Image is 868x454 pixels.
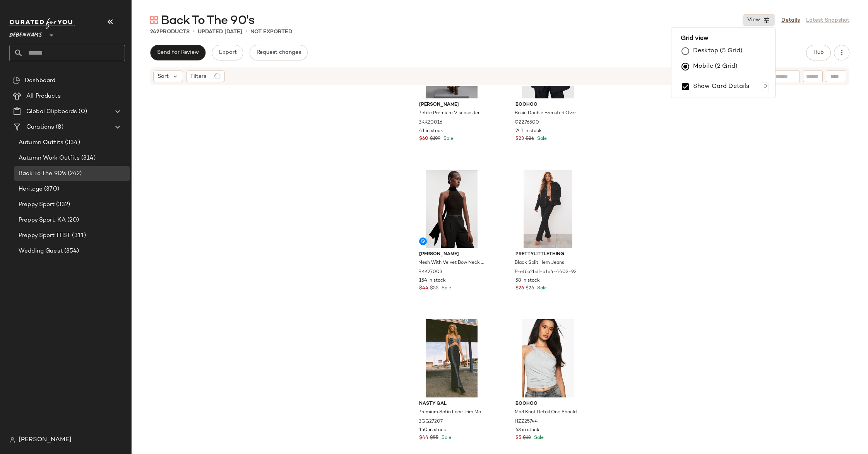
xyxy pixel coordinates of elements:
img: hzz25744_grey%20marl_xl [509,319,587,397]
span: (370) [43,185,59,194]
span: Debenhams [9,26,42,40]
span: Back To The 90's [19,169,66,178]
span: Autumn Work Outfits [19,154,80,163]
span: Filters [190,72,206,81]
span: [PERSON_NAME] [419,101,485,108]
img: cfy_white_logo.C9jOOHJF.svg [9,18,75,29]
span: (20) [66,216,79,225]
span: (311) [70,231,86,240]
span: $12 [523,435,531,442]
span: Preppy Sport [19,200,55,209]
span: [PERSON_NAME] [19,435,72,445]
span: Sale [536,136,547,141]
img: bgg27207_steel_xl [413,319,491,397]
span: $55 [430,285,438,292]
span: View [747,17,760,23]
button: Request changes [250,45,308,60]
span: $199 [430,136,440,143]
span: Autumn Outfits [19,138,63,147]
span: BGG27207 [418,418,443,425]
label: Show Card Details [693,76,750,98]
span: Dashboard [25,76,55,85]
span: Heritage [19,185,43,194]
button: View [743,14,775,26]
span: Mesh With Velvet Bow Neck Detail Halter Neck Bodysuit [418,260,484,267]
p: Not Exported [250,28,292,36]
span: • [193,27,195,36]
span: PrettyLittleThing [515,251,581,258]
span: (8) [54,123,63,132]
span: $26 [515,285,524,292]
span: [PERSON_NAME] [419,251,485,258]
label: Desktop (5 Grid) [693,43,743,59]
span: BKK20016 [418,119,442,126]
span: 58 in stock [515,277,540,284]
span: 150 in stock [419,427,446,434]
a: Details [781,16,800,24]
label: Mobile (2 Grid) [693,59,738,74]
span: Sale [536,286,547,291]
button: Hub [806,45,831,60]
span: Hub [813,50,824,56]
span: Sale [440,286,451,291]
div: Products [150,28,190,36]
span: (334) [63,138,80,147]
button: Export [212,45,243,60]
span: $5 [515,435,521,442]
div: D [762,83,769,91]
span: (242) [66,169,82,178]
img: bkk27003_black_xl [413,170,491,248]
span: 154 in stock [419,277,446,284]
span: (354) [63,247,79,256]
span: $55 [430,435,438,442]
span: All Products [26,92,61,101]
span: $44 [419,435,428,442]
span: 241 in stock [515,128,542,135]
span: Global Clipboards [26,107,77,116]
span: Sort [158,72,169,81]
span: Nasty Gal [419,401,485,408]
span: $26 [526,136,534,143]
span: Petite Premium Viscose Jersey Crepe Cowl Neck Maxi Dress [418,110,484,117]
span: (314) [80,154,96,163]
span: Back To The 90's [161,13,254,29]
span: 242 [150,29,159,35]
span: $60 [419,136,428,143]
span: Curations [26,123,54,132]
span: GZZ76500 [515,119,539,126]
span: P-ef6a2bdf-b1a4-4403-9358-f5d29584808e [515,269,580,276]
img: svg%3e [12,77,20,84]
span: $26 [526,285,534,292]
img: svg%3e [9,437,15,443]
span: Send for Review [157,50,199,56]
span: $23 [515,136,524,143]
span: boohoo [515,401,581,408]
span: boohoo [515,101,581,108]
span: Sale [442,136,453,141]
span: Black Split Hem Jeans [515,260,564,267]
span: Sale [532,435,544,440]
img: svg%3e [150,16,158,24]
span: 41 in stock [419,128,443,135]
span: (332) [55,200,70,209]
span: Basic Double Breasted Oversized Blazer [515,110,580,117]
span: Sale [440,435,451,440]
span: • [245,27,247,36]
span: BKK27003 [418,269,442,276]
img: m5059352694769_black_xl [509,170,587,248]
span: (0) [77,107,87,116]
p: updated [DATE] [198,28,242,36]
span: Premium Satin Lace Trim Maxi Dress [418,409,484,416]
span: Marl Knot Detail One Shoulder Ruched Side Top [515,409,580,416]
span: Grid view [678,34,769,43]
span: Preppy Sport TEST [19,231,70,240]
span: Export [218,50,236,56]
button: Send for Review [150,45,205,60]
span: Request changes [256,50,301,56]
span: Preppy Sport: KA [19,216,66,225]
span: $44 [419,285,428,292]
span: 63 in stock [515,427,539,434]
span: HZZ25744 [515,418,538,425]
span: Wedding Guest [19,247,63,256]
